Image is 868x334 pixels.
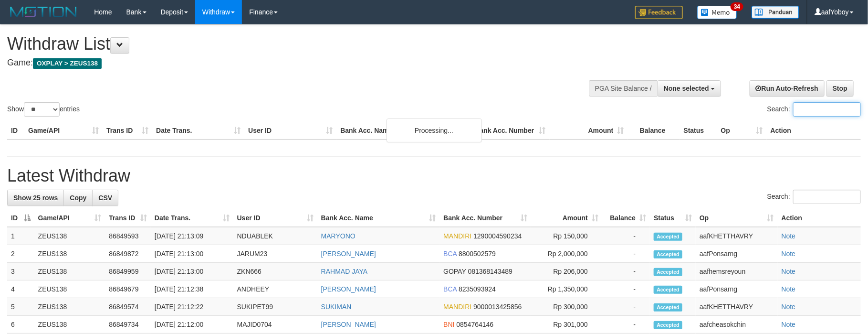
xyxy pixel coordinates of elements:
[752,6,799,19] img: panduan.png
[658,80,721,97] button: None selected
[531,280,602,298] td: Rp 1,350,000
[152,122,244,140] th: Date Trans.
[782,285,796,293] a: Note
[233,209,317,227] th: User ID: activate to sort column ascending
[443,250,457,258] span: BCA
[151,298,233,316] td: [DATE] 21:12:22
[782,268,796,275] a: Note
[767,122,861,140] th: Action
[654,286,682,294] span: Accepted
[34,316,105,334] td: ZEUS138
[387,119,482,142] div: Processing...
[782,303,796,311] a: Note
[105,280,151,298] td: 86849679
[731,2,743,11] span: 34
[34,227,105,245] td: ZEUS138
[468,268,512,275] span: Copy 081368143489 to clipboard
[151,209,233,227] th: Date Trans.: activate to sort column ascending
[336,122,471,140] th: Bank Acc. Name
[550,122,628,140] th: Amount
[473,232,522,240] span: Copy 1290004590234 to clipboard
[696,298,778,316] td: aafKHETTHAVRY
[457,321,494,328] span: Copy 0854764146 to clipboard
[628,122,680,140] th: Balance
[654,268,682,276] span: Accepted
[602,209,650,227] th: Balance: activate to sort column ascending
[750,80,825,97] a: Run Auto-Refresh
[767,190,861,204] label: Search:
[92,190,118,206] a: CSV
[233,316,317,334] td: MAJID0704
[717,122,767,140] th: Op
[321,285,376,293] a: [PERSON_NAME]
[34,263,105,280] td: ZEUS138
[443,232,471,240] span: MANDIRI
[7,166,861,185] h1: Latest Withdraw
[34,280,105,298] td: ZEUS138
[696,263,778,280] td: aafhemsreyoun
[459,285,496,293] span: Copy 8235093924 to clipboard
[7,209,34,227] th: ID: activate to sort column descending
[34,298,105,316] td: ZEUS138
[7,227,34,245] td: 1
[24,102,60,117] select: Showentries
[7,245,34,263] td: 2
[826,80,854,97] a: Stop
[443,321,454,328] span: BNI
[697,6,737,19] img: Button%20Memo.svg
[151,280,233,298] td: [DATE] 21:12:38
[793,102,861,117] input: Search:
[105,245,151,263] td: 86849872
[443,285,457,293] span: BCA
[233,298,317,316] td: SUKIPET99
[321,321,376,328] a: [PERSON_NAME]
[782,232,796,240] a: Note
[105,263,151,280] td: 86849959
[7,263,34,280] td: 3
[317,209,440,227] th: Bank Acc. Name: activate to sort column ascending
[151,263,233,280] td: [DATE] 21:13:00
[63,190,93,206] a: Copy
[321,232,356,240] a: MARYONO
[782,250,796,258] a: Note
[531,298,602,316] td: Rp 300,000
[782,321,796,328] a: Note
[696,245,778,263] td: aafPonsarng
[602,280,650,298] td: -
[13,194,58,202] span: Show 25 rows
[70,194,86,202] span: Copy
[531,209,602,227] th: Amount: activate to sort column ascending
[680,122,717,140] th: Status
[459,250,496,258] span: Copy 8800502579 to clipboard
[650,209,696,227] th: Status: activate to sort column ascending
[443,268,466,275] span: GOPAY
[531,227,602,245] td: Rp 150,000
[98,194,112,202] span: CSV
[321,250,376,258] a: [PERSON_NAME]
[233,280,317,298] td: ANDHEEY
[696,316,778,334] td: aafcheasokchin
[531,316,602,334] td: Rp 301,000
[7,34,569,54] h1: Withdraw List
[602,227,650,245] td: -
[654,250,682,259] span: Accepted
[696,209,778,227] th: Op: activate to sort column ascending
[696,227,778,245] td: aafKHETTHAVRY
[602,263,650,280] td: -
[7,102,80,117] label: Show entries
[635,6,683,19] img: Feedback.jpg
[531,245,602,263] td: Rp 2,000,000
[34,245,105,263] td: ZEUS138
[7,316,34,334] td: 6
[244,122,336,140] th: User ID
[33,58,102,69] span: OXPLAY > ZEUS138
[105,316,151,334] td: 86849734
[7,190,64,206] a: Show 25 rows
[696,280,778,298] td: aafPonsarng
[589,80,658,97] div: PGA Site Balance /
[7,122,24,140] th: ID
[151,316,233,334] td: [DATE] 21:12:00
[105,227,151,245] td: 86849593
[471,122,549,140] th: Bank Acc. Number
[443,303,471,311] span: MANDIRI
